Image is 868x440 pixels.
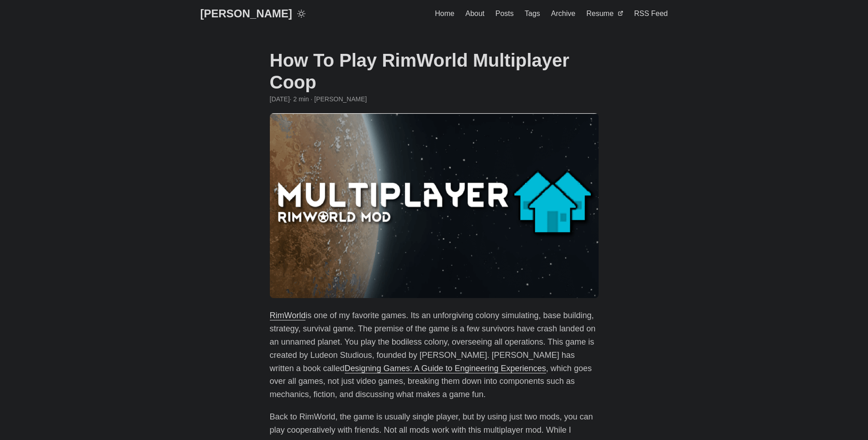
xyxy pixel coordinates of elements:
[270,309,599,401] p: is one of my favorite games. Its an unforgiving colony simulating, base building, strategy, survi...
[435,10,455,17] span: Home
[345,364,546,373] a: Designing Games: A Guide to Engineering Experiences
[465,10,484,17] span: About
[495,10,514,17] span: Posts
[270,94,599,104] div: · 2 min · [PERSON_NAME]
[270,49,599,93] h1: How To Play RimWorld Multiplayer Coop
[270,311,306,320] a: RimWorld
[634,10,668,17] span: RSS Feed
[551,10,575,17] span: Archive
[586,10,614,17] span: Resume
[525,10,540,17] span: Tags
[270,94,290,104] span: 2022-03-31 22:46:07 -0400 -0400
